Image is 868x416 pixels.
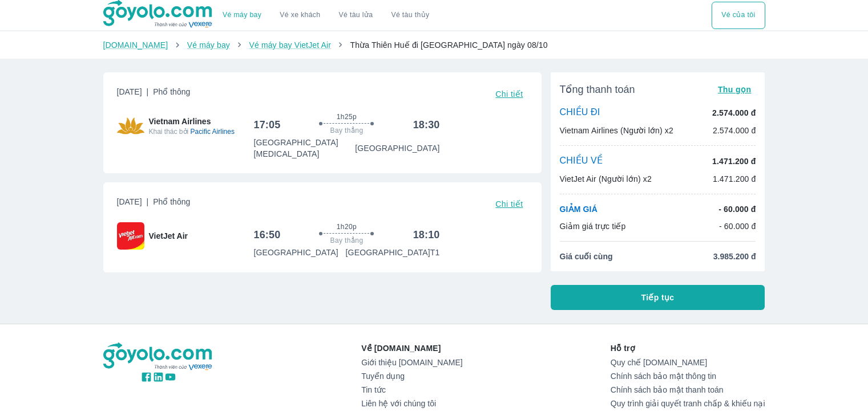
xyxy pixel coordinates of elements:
a: Vé tàu lửa [330,2,382,29]
a: Giới thiệu [DOMAIN_NAME] [361,358,462,367]
span: Bay thẳng [330,126,364,135]
p: Giảm giá trực tiếp [560,221,626,232]
button: Chi tiết [491,196,527,212]
span: Thu gọn [718,85,752,94]
p: VietJet Air (Người lớn) x2 [560,173,652,185]
a: Quy trình giải quyết tranh chấp & khiếu nại [611,399,765,408]
p: 1.471.200 đ [713,173,756,185]
a: Vé máy bay VietJet Air [249,40,330,50]
nav: breadcrumb [103,39,765,51]
span: Chi tiết [495,199,523,209]
span: 1h25p [337,112,357,121]
p: - 60.000 đ [719,221,756,232]
span: VietJet Air [149,230,188,242]
p: 2.574.000 đ [713,125,756,136]
button: Vé của tôi [712,2,765,29]
span: Pacific Airlines [191,128,235,136]
span: 3.985.200 đ [713,251,756,262]
h6: 16:50 [253,228,280,242]
div: choose transportation mode [712,2,765,29]
button: Vé tàu thủy [382,2,438,29]
p: Hỗ trợ [611,342,765,354]
span: | [147,87,149,96]
a: Vé xe khách [280,11,320,19]
span: [DATE] [117,86,191,102]
p: [GEOGRAPHIC_DATA] [355,142,439,154]
p: CHIỀU ĐI [560,107,600,119]
button: Tiếp tục [551,285,765,310]
span: Khai thác bởi [149,127,235,136]
a: Vé máy bay [223,11,261,19]
span: Phổ thông [153,197,190,206]
a: Vé máy bay [187,40,230,50]
a: Quy chế [DOMAIN_NAME] [611,358,765,367]
button: Chi tiết [491,86,527,102]
a: Tuyển dụng [361,372,462,381]
p: Về [DOMAIN_NAME] [361,342,462,354]
p: CHIỀU VỀ [560,155,603,168]
a: Chính sách bảo mật thông tin [611,372,765,381]
p: [GEOGRAPHIC_DATA] T1 [346,247,440,258]
span: Giá cuối cùng [560,251,613,262]
span: Bay thẳng [330,236,364,245]
span: Tổng thanh toán [560,83,635,96]
p: 2.574.000 đ [712,107,756,119]
span: Phổ thông [153,87,190,96]
p: GIẢM GIÁ [560,203,597,215]
span: Vietnam Airlines [149,116,235,136]
span: [DATE] [117,196,191,212]
span: Thừa Thiên Huế đi [GEOGRAPHIC_DATA] ngày 08/10 [350,40,547,50]
span: Chi tiết [495,89,523,99]
p: Vietnam Airlines (Người lớn) x2 [560,125,673,136]
button: Thu gọn [713,81,756,97]
p: [GEOGRAPHIC_DATA] [253,247,338,258]
p: 1.471.200 đ [712,156,756,167]
h6: 17:05 [253,118,280,132]
a: Chính sách bảo mật thanh toán [611,385,765,394]
p: - 60.000 đ [718,203,756,215]
h6: 18:30 [413,118,440,132]
div: choose transportation mode [213,2,438,29]
a: Tin tức [361,385,462,394]
a: Liên hệ với chúng tôi [361,399,462,408]
h6: 18:10 [413,228,440,242]
a: [DOMAIN_NAME] [103,40,168,50]
p: [GEOGRAPHIC_DATA] [MEDICAL_DATA] [253,137,355,160]
span: Tiếp tục [641,292,675,303]
img: logo [103,342,214,371]
span: 1h20p [337,222,357,231]
span: | [147,197,149,206]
